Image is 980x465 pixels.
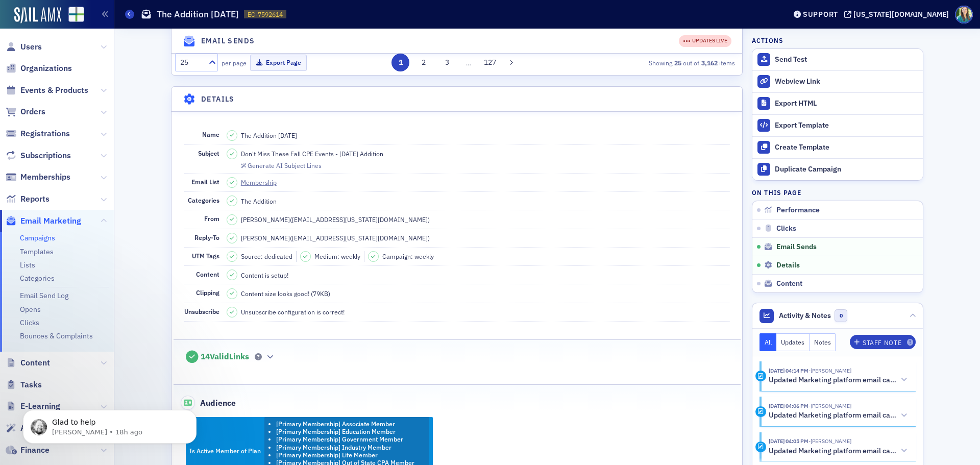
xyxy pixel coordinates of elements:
span: The Addition [DATE] [241,131,297,140]
div: [US_STATE][DOMAIN_NAME] [853,10,949,19]
a: Export HTML [752,92,923,114]
span: Performance [776,206,820,215]
a: Clicks [20,318,39,327]
a: Email Send Log [20,291,68,300]
button: Updated Marketing platform email campaign: The Addition [DATE] [769,410,909,421]
a: Export Template [752,114,923,136]
div: Export Template [775,121,918,130]
a: Orders [6,106,45,117]
span: Subject [198,149,219,157]
span: Unsubscribe [184,307,219,315]
span: Users [20,41,42,53]
a: Events & Products [6,85,88,96]
a: Bounces & Complaints [20,331,93,340]
button: 2 [415,54,433,71]
span: From [204,214,219,223]
span: Content [20,357,50,369]
a: Create Template [752,136,923,158]
a: Webview Link [752,70,923,92]
a: Reports [6,193,50,205]
a: Memberships [6,172,70,183]
span: Don't Miss These Fall CPE Events - [DATE] Addition [241,149,383,158]
a: Email Marketing [6,215,81,227]
span: Registrations [20,128,70,139]
a: Users [6,41,42,53]
span: Email Marketing [20,215,81,227]
a: Content [6,357,50,369]
div: UPDATES LIVE [679,35,731,47]
div: 25 [180,57,203,68]
span: Unsubscribe configuration is correct! [241,307,345,316]
span: Content [196,270,219,278]
span: Details [776,261,800,270]
a: Categories [20,274,55,283]
a: Templates [20,247,54,256]
span: [PERSON_NAME] ( [EMAIL_ADDRESS][US_STATE][DOMAIN_NAME] ) [241,233,430,242]
button: Updates [776,333,810,351]
time: 8/18/2025 04:05 PM [769,437,808,445]
div: Generate AI Subject Lines [248,163,322,168]
a: Registrations [6,128,70,139]
span: Content size looks good! (79KB) [241,289,330,298]
div: Send Test [775,55,918,64]
span: Reports [20,193,50,205]
h5: Updated Marketing platform email campaign: The Addition [DATE] [769,376,896,385]
span: Categories [188,196,219,204]
img: SailAMX [68,7,84,22]
span: Tasks [20,379,42,390]
a: Campaigns [20,233,55,242]
a: E-Learning [6,401,60,412]
h4: Details [201,94,235,105]
a: View Homepage [61,7,84,24]
button: Export Page [250,55,307,70]
h1: The Addition [DATE] [157,8,239,20]
a: Tasks [6,379,42,390]
span: Content is setup! [241,271,288,280]
span: Profile [955,6,973,23]
button: Notes [810,333,836,351]
a: Finance [6,445,50,456]
span: Reply-To [194,233,219,241]
div: Activity [755,406,766,417]
button: Updated Marketing platform email campaign: The Addition [DATE] [769,375,909,385]
div: The Addition [241,197,277,206]
span: Email List [191,178,219,186]
span: Orders [20,106,45,117]
div: Webview Link [775,77,918,86]
img: SailAMX [14,7,61,23]
span: Events & Products [20,85,88,96]
button: Updated Marketing platform email campaign: The Addition [DATE] [769,446,909,456]
span: Megan Hughes [808,402,851,409]
a: Opens [20,305,41,314]
h4: Email Sends [201,36,255,46]
span: Helen Oglesby [808,367,851,374]
button: Staff Note [850,335,916,349]
h5: Updated Marketing platform email campaign: The Addition [DATE] [769,447,896,456]
button: 3 [438,54,456,71]
div: Staff Note [863,340,901,346]
span: Subscriptions [20,150,71,161]
span: Clipping [196,288,219,297]
button: Send Test [752,49,923,70]
span: UTM Tags [192,252,219,260]
span: Medium: weekly [314,252,360,261]
a: Lists [20,260,35,270]
span: Email Sends [776,242,817,252]
div: Showing out of items [556,58,736,67]
button: Duplicate Campaign [752,158,923,180]
span: EC-7592614 [248,10,283,19]
div: Activity [755,371,766,381]
h4: Actions [752,36,783,45]
strong: 3,162 [699,58,719,67]
span: Name [202,130,219,138]
h4: On this page [752,188,923,197]
span: Content [776,279,802,288]
span: Memberships [20,172,70,183]
h5: Updated Marketing platform email campaign: The Addition [DATE] [769,411,896,420]
label: per page [222,58,247,67]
